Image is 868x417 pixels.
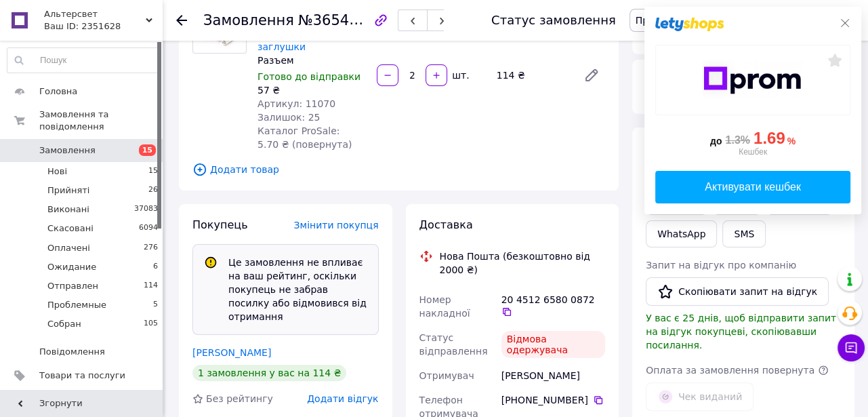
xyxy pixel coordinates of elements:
span: Додати товар [192,162,605,177]
span: Каталог ProSale: 5.70 ₴ (повернута) [257,125,352,150]
span: Проблемные [47,299,106,311]
span: 105 [144,318,158,330]
span: Замовлення та повідомлення [39,108,163,133]
span: Артикул: 11070 [257,98,335,109]
a: Високострумові роз'єми [PERSON_NAME] 50А, заглушки [257,1,361,52]
span: Повідомлення [39,346,105,358]
a: [PERSON_NAME] [192,347,271,358]
span: 114 [144,280,158,292]
span: Номер накладної [419,294,470,319]
div: 114 ₴ [491,66,573,85]
span: №365468219 [298,12,394,28]
div: Нова Пошта (безкоштовно від 2000 ₴) [436,250,609,277]
a: WhatsApp [646,220,717,247]
span: Скасовані [47,222,94,235]
span: Змінити покупця [294,220,379,231]
span: Проблемные [636,15,699,26]
div: Ваш ID: 2351628 [44,20,163,33]
div: Статус замовлення [491,14,616,27]
div: 57 ₴ [257,83,366,97]
span: Отправлен [47,280,98,292]
div: [PERSON_NAME] [499,363,608,388]
span: Замовлення [203,12,294,28]
div: 1 замовлення у вас на 114 ₴ [192,365,346,381]
span: 6094 [139,222,158,235]
span: Головна [39,85,77,98]
button: Скопіювати запит на відгук [646,277,829,306]
span: 26 [148,184,158,197]
span: Додати відгук [307,393,378,404]
span: Собран [47,318,81,330]
div: Повернутися назад [176,14,187,27]
span: Готово до відправки [257,71,360,82]
input: Пошук [7,48,159,73]
span: 6 [153,261,158,273]
span: Оплачені [47,242,90,254]
span: Оплата за замовлення повернута [646,365,814,376]
span: Без рейтингу [206,393,273,404]
span: Товари та послуги [39,370,125,382]
span: Залишок: 25 [257,112,320,123]
div: Разъем [257,54,366,67]
div: Відмова одержувача [501,331,605,358]
span: Виконані [47,203,89,216]
span: Ожидание [47,261,96,273]
button: Чат з покупцем [838,334,865,361]
span: Статус відправлення [419,332,488,357]
span: 15 [148,165,158,178]
span: 37083 [134,203,158,216]
span: Нові [47,165,67,178]
span: 15 [139,144,156,156]
div: шт. [449,68,470,82]
span: Отримувач [419,370,474,381]
span: Доставка [419,218,473,231]
span: Прийняті [47,184,89,197]
div: 20 4512 6580 0872 [501,293,605,317]
span: 5 [153,299,158,311]
span: 276 [144,242,158,254]
span: Запит на відгук про компанію [646,260,796,271]
button: SMS [722,220,766,247]
span: У вас є 25 днів, щоб відправити запит на відгук покупцеві, скопіювавши посилання. [646,313,836,351]
div: [PHONE_NUMBER] [501,393,605,407]
div: Це замовлення не впливає на ваш рейтинг, оскільки покупець не забрав посилку або відмовився від о... [223,256,373,323]
span: Замовлення [39,144,96,157]
span: Альтерсвет [44,8,146,20]
span: Покупець [192,218,248,231]
a: Редагувати [578,62,605,89]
